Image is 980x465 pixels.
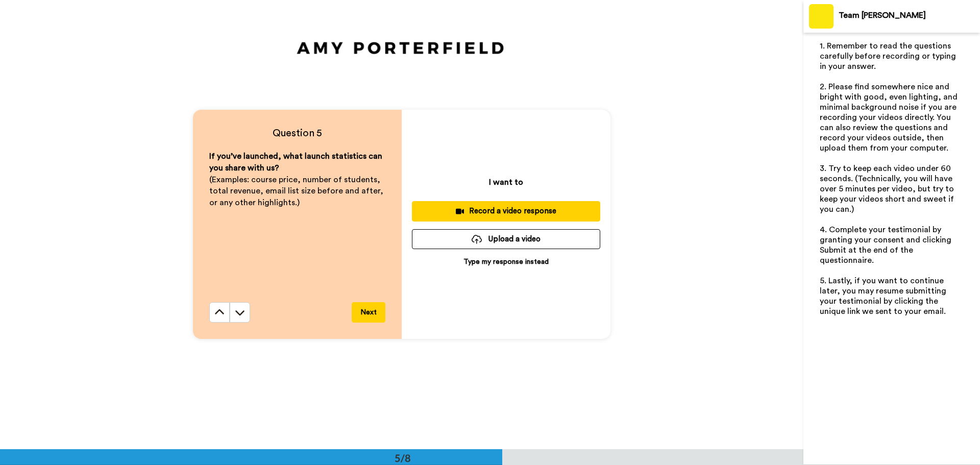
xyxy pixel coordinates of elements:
div: Record a video response [420,206,592,216]
p: I want to [489,176,523,188]
span: 1. Remember to read the questions carefully before recording or typing in your answer. [820,42,958,70]
span: 3. Try to keep each video under 60 seconds. (Technically, you will have over 5 minutes per video,... [820,164,956,213]
span: 5. Lastly, if you want to continue later, you may resume submitting your testimonial by clicking ... [820,277,948,315]
span: If you’ve launched, what launch statistics can you share with us? [209,152,384,172]
p: Type my response instead [463,257,549,267]
span: 2. Please find somewhere nice and bright with good, even lighting, and minimal background noise i... [820,83,960,152]
img: Profile Image [809,4,834,29]
span: 4. Complete your testimonial by granting your consent and clicking Submit at the end of the quest... [820,226,953,264]
div: Team [PERSON_NAME] [839,11,979,20]
h4: Question 5 [209,126,385,140]
div: 5/8 [378,451,427,465]
span: (Examples: course price, number of students, total revenue, email list size before and after, or ... [209,176,385,207]
button: Next [352,302,385,323]
button: Record a video response [412,201,600,221]
button: Upload a video [412,229,600,249]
